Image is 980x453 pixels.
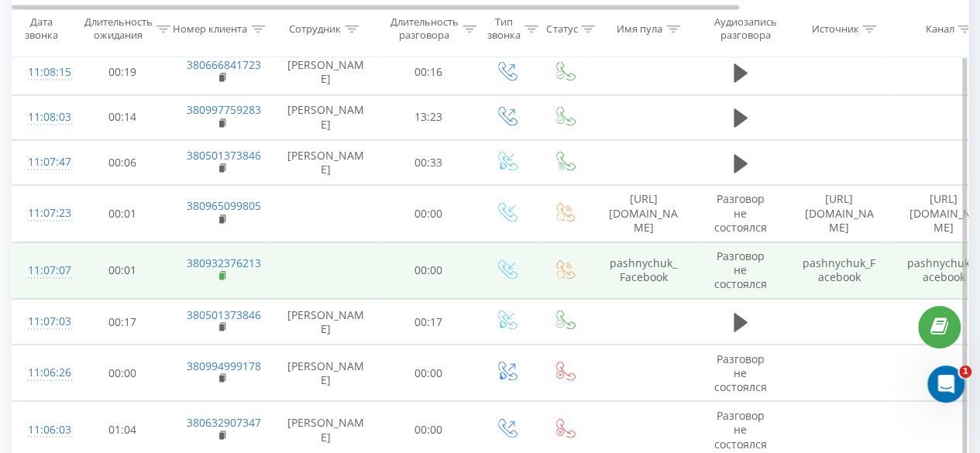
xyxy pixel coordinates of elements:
[272,50,380,94] td: [PERSON_NAME]
[380,94,477,139] td: 13:23
[272,94,380,139] td: [PERSON_NAME]
[714,351,767,393] span: Разговор не состоялся
[187,148,261,163] a: 380501373846
[74,242,171,299] td: 00:01
[546,22,577,36] div: Статус
[187,102,261,117] a: 380997759283
[84,16,153,43] div: Длительность ожидания
[487,16,521,43] div: Тип звонка
[925,22,954,36] div: Канал
[187,414,261,429] a: 380632907347
[617,22,662,36] div: Имя пула
[390,16,459,43] div: Длительность разговора
[28,256,59,286] div: 11:07:07
[74,299,171,344] td: 00:17
[593,185,694,242] td: [URL][DOMAIN_NAME]
[28,198,59,228] div: 11:07:23
[28,57,59,88] div: 11:08:15
[380,344,477,401] td: 00:00
[173,22,247,36] div: Номер клиента
[187,307,261,321] a: 380501373846
[927,365,965,403] iframe: Intercom live chat
[187,57,261,72] a: 380666841723
[380,299,477,344] td: 00:17
[380,50,477,94] td: 00:16
[28,306,59,336] div: 11:07:03
[593,242,694,299] td: pashnychuk_Facebook
[28,102,59,132] div: 11:08:03
[707,16,782,43] div: Аудиозапись разговора
[380,242,477,299] td: 00:00
[28,147,59,177] div: 11:07:47
[74,140,171,185] td: 00:06
[272,344,380,401] td: [PERSON_NAME]
[714,191,767,234] span: Разговор не состоялся
[272,140,380,185] td: [PERSON_NAME]
[187,198,261,213] a: 380965099805
[787,242,892,299] td: pashnychuk_Facebook
[272,299,380,344] td: [PERSON_NAME]
[811,22,858,36] div: Источник
[380,185,477,242] td: 00:00
[74,344,171,401] td: 00:00
[74,50,171,94] td: 00:19
[74,185,171,242] td: 00:01
[187,256,261,270] a: 380932376213
[28,414,59,444] div: 11:06:03
[289,22,341,36] div: Сотрудник
[187,358,261,372] a: 380994999178
[12,16,70,43] div: Дата звонка
[714,407,767,450] span: Разговор не состоялся
[714,249,767,291] span: Разговор не состоялся
[74,94,171,139] td: 00:14
[380,140,477,185] td: 00:33
[787,185,892,242] td: [URL][DOMAIN_NAME]
[959,365,971,378] span: 1
[28,357,59,387] div: 11:06:26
